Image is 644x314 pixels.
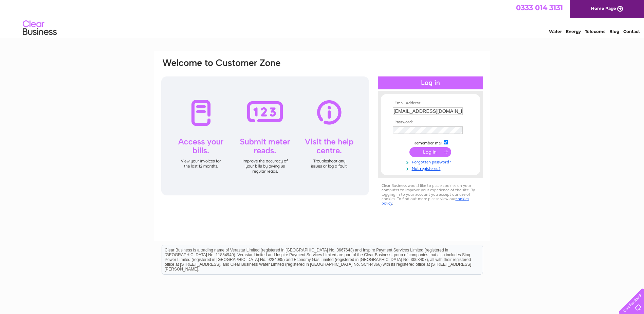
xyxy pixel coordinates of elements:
[391,120,470,125] th: Password:
[609,29,619,34] a: Blog
[22,18,57,38] img: logo.png
[623,29,640,34] a: Contact
[162,4,483,33] div: Clear Business is a trading name of Verastar Limited (registered in [GEOGRAPHIC_DATA] No. 3667643...
[585,29,605,34] a: Telecoms
[409,147,451,157] input: Submit
[566,29,581,34] a: Energy
[391,139,470,146] td: Remember me?
[378,180,483,209] div: Clear Business would like to place cookies on your computer to improve your experience of the sit...
[516,3,563,12] a: 0333 014 3131
[393,165,470,171] a: Not registered?
[391,101,470,106] th: Email Address:
[382,196,469,206] a: cookies policy
[549,29,562,34] a: Water
[393,158,470,165] a: Forgotten password?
